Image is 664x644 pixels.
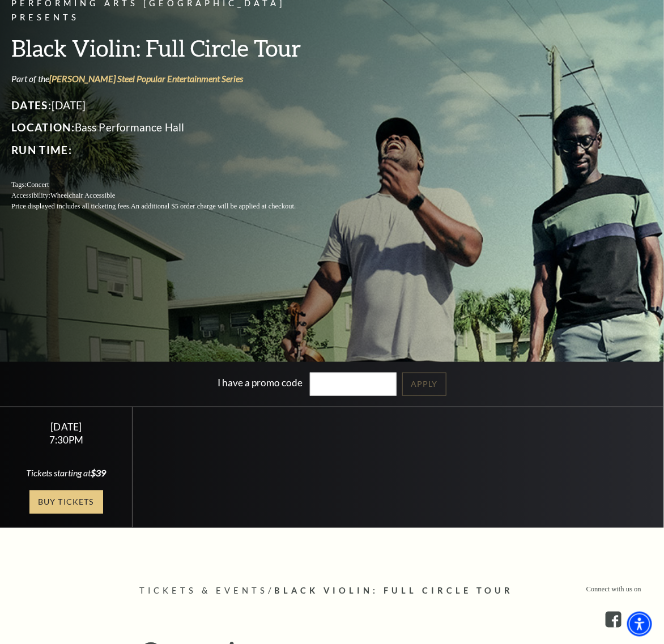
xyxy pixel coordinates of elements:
span: Location: [11,121,75,134]
p: [DATE] [11,96,323,114]
div: Tickets starting at [14,467,119,479]
a: Irwin Steel Popular Entertainment Series - open in a new tab [49,73,243,84]
p: Bass Performance Hall [11,118,323,137]
span: An additional $5 order charge will be applied at checkout. [131,202,296,210]
p: Accessibility: [11,190,323,201]
span: $39 [91,467,106,478]
span: Run Time: [11,143,72,156]
span: Wheelchair Accessible [50,191,115,199]
div: [DATE] [14,421,119,433]
p: Part of the [11,72,323,85]
p: Tags: [11,180,323,190]
div: Accessibility Menu [627,612,652,637]
span: Tickets & Events [139,586,268,596]
a: Buy Tickets [29,491,103,514]
span: Black Violin: Full Circle Tour [274,586,513,596]
h3: Black Violin: Full Circle Tour [11,33,323,62]
a: facebook - open in a new tab [606,612,622,628]
div: 7:30PM [14,435,119,445]
span: Dates: [11,99,52,112]
label: I have a promo code [218,377,303,389]
p: Connect with us on [586,585,641,595]
p: Price displayed includes all ticketing fees. [11,201,323,212]
p: / [139,585,525,599]
span: Concert [27,181,49,189]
